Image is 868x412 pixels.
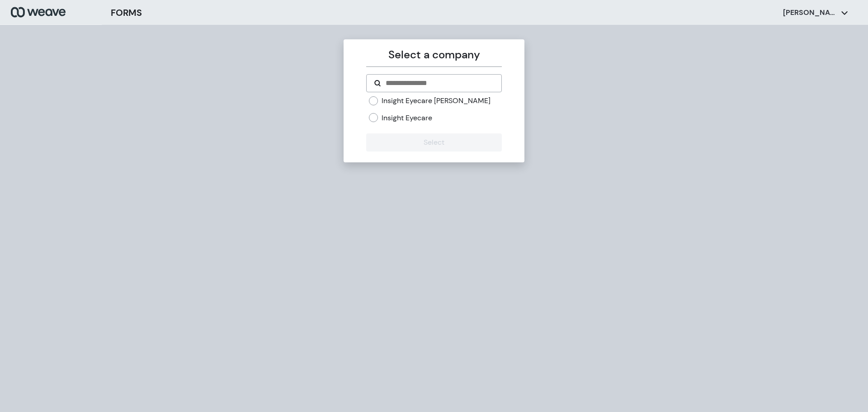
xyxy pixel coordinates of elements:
[385,78,494,89] input: Search
[382,113,432,123] label: Insight Eyecare
[783,8,837,18] p: [PERSON_NAME]
[366,47,501,63] p: Select a company
[111,6,142,19] h3: FORMS
[366,133,501,152] button: Select
[382,96,491,106] label: Insight Eyecare [PERSON_NAME]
